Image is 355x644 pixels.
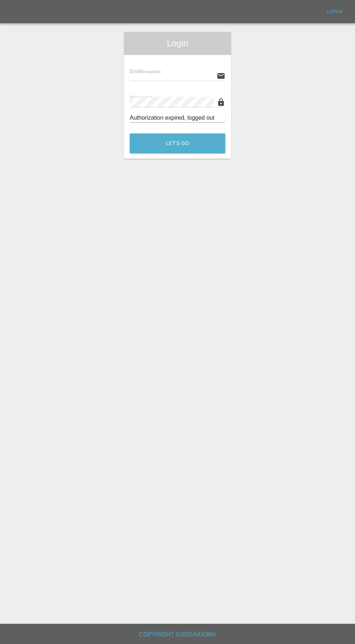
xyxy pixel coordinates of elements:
small: (required) [153,96,171,100]
div: Authorization expired, logged out [130,114,225,122]
span: Email [130,68,160,74]
small: (required) [143,69,161,74]
button: Let's Go [130,133,225,153]
span: Login [130,38,225,49]
span: Password [130,95,170,101]
a: Login [323,6,346,17]
h6: Copyright © 2025 Axioma [6,630,349,640]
